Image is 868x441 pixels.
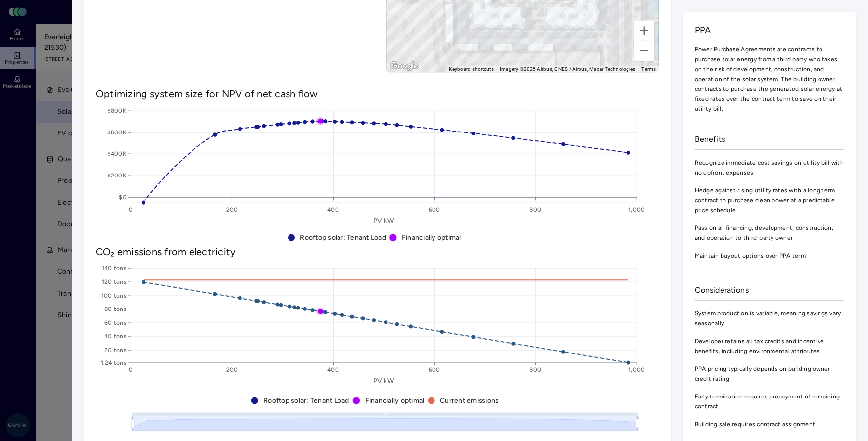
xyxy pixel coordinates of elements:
text: $800K [107,107,127,114]
text: 800 [530,206,542,213]
text: 200 [226,366,238,373]
text: 1.24 tons [101,359,127,366]
text: 200 [226,206,238,213]
div: Benefits [695,130,844,150]
span: System production is variable, meaning savings vary seasonally [695,309,844,328]
text: Rooftop solar: Tenant Load [300,234,386,242]
span: Hedge against rising utility rates with a long term contract to purchase clean power at a predict... [695,185,844,215]
text: Optimizing system size for NPV of net cash flow [96,88,318,100]
text: $200K [107,173,127,179]
text: 80 tons [104,306,127,313]
text: Financially optimal [365,397,425,405]
span: PPA [695,24,844,37]
text: 140 tons [102,265,127,272]
button: Keyboard shortcuts [449,66,494,73]
span: Recognize immediate cost savings on utility bill with no upfront expenses [695,158,844,177]
text: 100 tons [101,292,127,299]
span: Imagery ©2025 Airbus, CNES / Airbus, Maxar Technologies [500,66,636,72]
text: Rooftop solar: Tenant Load [263,397,349,405]
span: Power Purchase Agreements are contracts to purchase solar energy from a third party who takes on ... [695,44,844,114]
text: Financially optimal [402,234,461,242]
text: $600K [107,129,127,136]
button: Zoom out [634,41,654,61]
text: 600 [429,206,440,213]
text: 1,000 [629,206,645,213]
a: Terms (opens in new tab) [642,66,656,72]
text: 60 tons [104,319,127,326]
text: 800 [530,366,542,373]
button: Zoom in [634,21,654,41]
span: PPA pricing typically depends on building owner credit rating [695,364,844,384]
text: 600 [429,366,440,373]
div: Considerations [695,280,844,301]
span: Building sale requires contract assignment [695,419,844,429]
img: Google [388,60,421,73]
text: 1,000 [629,366,645,373]
text: $0 [119,194,127,201]
span: Developer retains all tax credits and incentive benefits, including environmental attributes [695,336,844,356]
span: Early termination requires prepayment of remaining contract [695,392,844,411]
text: CO₂ emissions from electricity [96,246,236,258]
text: $400K [107,151,127,158]
text: 0 [129,206,133,213]
text: 0 [129,366,133,373]
span: Pass on all financing, development, construction, and operation to third-party owner [695,223,844,243]
span: Maintain buyout options over PPA term [695,251,844,261]
text: 120 tons [102,279,127,286]
text: 40 tons [104,333,127,340]
text: 400 [327,366,339,373]
text: PV kW [373,217,394,225]
a: Open this area in Google Maps (opens a new window) [388,60,421,73]
text: 20 tons [104,347,127,353]
text: PV kW [373,377,394,386]
text: 400 [327,206,339,213]
text: Current emissions [440,397,499,405]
